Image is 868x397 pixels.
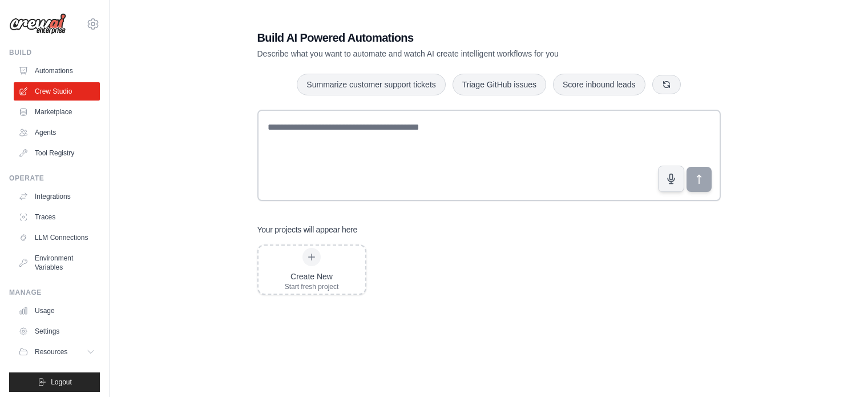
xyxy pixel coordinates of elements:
h3: Your projects will appear here [257,224,358,235]
button: Score inbound leads [553,74,645,95]
div: Start fresh project [285,282,339,291]
button: Click to speak your automation idea [658,166,684,192]
a: Automations [14,62,100,80]
button: Get new suggestions [652,75,681,94]
a: Usage [14,302,100,320]
div: Build [9,48,100,57]
a: Agents [14,123,100,142]
span: Resources [35,347,67,356]
div: Manage [9,288,100,297]
a: Marketplace [14,103,100,121]
a: Integrations [14,187,100,206]
button: Triage GitHub issues [453,74,546,95]
img: Logo [9,13,66,35]
button: Summarize customer support tickets [297,74,445,95]
a: Crew Studio [14,82,100,101]
span: Logout [51,378,72,387]
div: Operate [9,174,100,183]
h1: Build AI Powered Automations [257,30,641,46]
p: Describe what you want to automate and watch AI create intelligent workflows for you [257,48,641,59]
a: Traces [14,208,100,226]
button: Resources [14,343,100,361]
a: Environment Variables [14,249,100,276]
button: Logout [9,372,100,392]
a: LLM Connections [14,228,100,247]
div: Create New [285,271,339,282]
a: Settings [14,322,100,340]
a: Tool Registry [14,144,100,162]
